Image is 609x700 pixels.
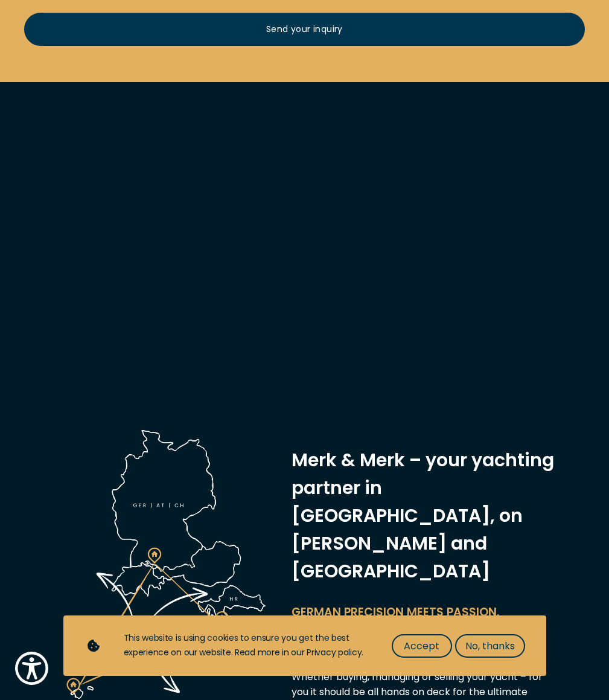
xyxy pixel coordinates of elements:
a: Send your inquiry [24,13,585,46]
button: No, thanks [455,634,525,658]
div: This website is using cookies to ensure you get the best experience on our website. Read more in ... [124,631,368,660]
h3: Merk & Merk – your yachting partner in [GEOGRAPHIC_DATA], on [PERSON_NAME] and [GEOGRAPHIC_DATA] [292,446,555,585]
span: No, thanks [465,638,515,653]
span: Accept [404,638,439,653]
span: Send your inquiry [266,24,343,36]
button: Show Accessibility Preferences [12,649,51,688]
p: GERMAN PRECISION MEETS PASSION. [292,603,555,621]
button: Accept [392,634,452,658]
a: Privacy policy [307,646,362,658]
